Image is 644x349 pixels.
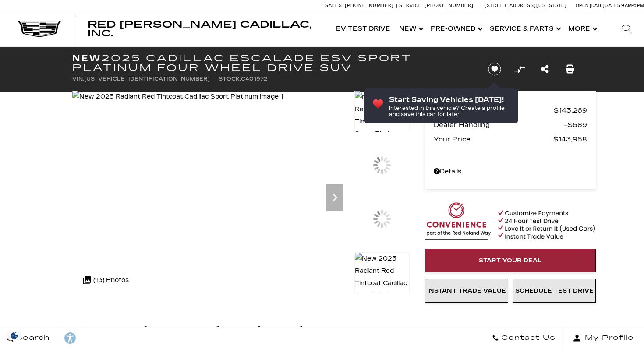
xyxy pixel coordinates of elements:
[325,3,343,8] span: Sales:
[621,3,644,8] span: 9 AM-6 PM
[427,287,506,294] span: Instant Trade Value
[354,91,410,153] img: New 2025 Radiant Red Tintcoat Cadillac Sport Platinum image 1
[425,3,474,8] span: [PHONE_NUMBER]
[426,11,485,46] a: Pre-Owned
[72,53,101,63] strong: New
[605,3,621,8] span: Sales:
[332,11,395,46] a: EV Test Drive
[434,119,587,131] a: Dealer Handling $689
[434,104,554,116] span: MSRP
[541,63,549,75] a: Share this New 2025 Cadillac Escalade ESV Sport Platinum Four Wheel Drive SUV
[79,270,133,291] div: (13) Photos
[485,3,567,8] a: [STREET_ADDRESS][US_STATE]
[485,327,563,349] a: Contact Us
[564,119,587,131] span: $689
[479,257,542,264] span: Start Your Deal
[434,166,587,178] a: Details
[325,3,396,8] a: Sales: [PHONE_NUMBER]
[434,133,553,145] span: Your Price
[485,62,504,76] button: Save vehicle
[396,3,476,8] a: Service: [PHONE_NUMBER]
[14,332,50,344] span: Search
[88,20,323,38] a: Red [PERSON_NAME] Cadillac, Inc.
[72,76,84,82] span: VIN:
[345,3,394,8] span: [PHONE_NUMBER]
[434,133,587,145] a: Your Price $143,958
[499,332,556,344] span: Contact Us
[513,279,596,303] a: Schedule Test Drive
[485,11,564,46] a: Service & Parts
[564,11,600,46] button: More
[4,331,25,340] section: Click to Open Cookie Consent Modal
[219,76,241,82] span: Stock:
[72,91,283,103] img: New 2025 Radiant Red Tintcoat Cadillac Sport Platinum image 1
[581,332,634,344] span: My Profile
[18,21,61,37] img: Cadillac Dark Logo with Cadillac White Text
[513,63,526,76] button: Compare Vehicle
[434,119,564,131] span: Dealer Handling
[354,252,410,314] img: New 2025 Radiant Red Tintcoat Cadillac Sport Platinum image 4
[395,11,426,46] a: New
[72,53,473,73] h1: 2025 Cadillac Escalade ESV Sport Platinum Four Wheel Drive SUV
[576,3,605,8] span: Open [DATE]
[515,287,594,294] span: Schedule Test Drive
[563,327,644,349] button: Open user profile menu
[566,63,574,75] a: Print this New 2025 Cadillac Escalade ESV Sport Platinum Four Wheel Drive SUV
[4,331,25,340] img: Opt-Out Icon
[326,184,343,211] div: Next
[553,133,587,145] span: $143,958
[554,104,587,116] span: $143,269
[425,279,508,303] a: Instant Trade Value
[399,3,423,8] span: Service:
[434,104,587,116] a: MSRP $143,269
[88,19,311,39] span: Red [PERSON_NAME] Cadillac, Inc.
[425,249,596,272] a: Start Your Deal
[241,76,267,82] span: C401972
[84,76,210,82] span: [US_VEHICLE_IDENTIFICATION_NUMBER]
